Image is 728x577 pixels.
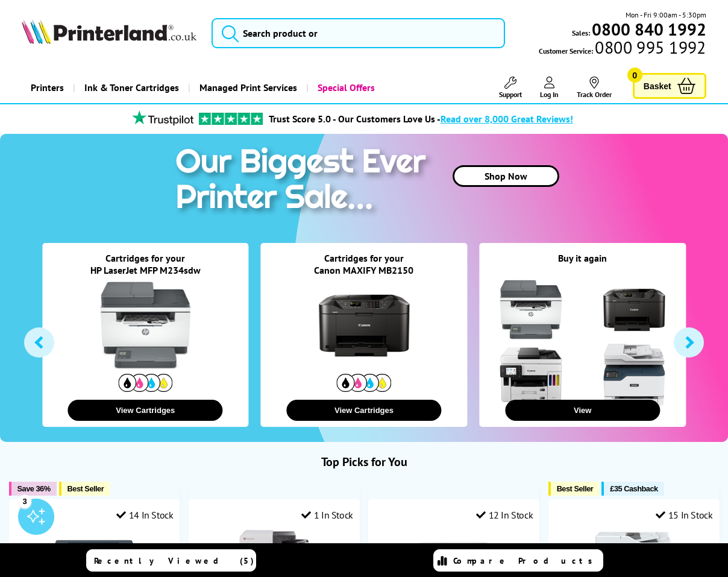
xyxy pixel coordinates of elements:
[539,42,706,57] span: Customer Service:
[90,264,201,276] a: HP LaserJet MFP M234sdw
[306,72,384,103] a: Special Offers
[453,555,599,566] span: Compare Products
[22,19,196,46] a: Printerland Logo
[633,73,706,99] a: Basket 0
[593,42,706,53] span: 0800 995 1992
[314,264,413,276] a: Canon MAXIFY MB2150
[22,72,73,103] a: Printers
[610,484,657,493] span: £35 Cashback
[577,77,612,99] a: Track Order
[499,77,522,99] a: Support
[17,484,51,493] span: Save 36%
[68,400,223,421] button: View Cartridges
[18,494,31,508] div: 3
[301,509,353,521] div: 1 In Stock
[269,113,573,125] a: Trust Score 5.0 - Our Customers Love Us -Read over 8,000 Great Reviews!
[499,90,522,99] span: Support
[592,18,706,40] b: 0800 840 1992
[22,19,196,44] img: Printerland Logo
[127,110,199,125] img: trustpilot rating
[94,555,254,566] span: Recently Viewed (5)
[116,509,173,521] div: 14 In Stock
[67,484,104,493] span: Best Seller
[42,252,249,264] div: Cartridges for your
[656,509,712,521] div: 15 In Stock
[84,72,179,103] span: Ink & Toner Cartridges
[188,72,306,103] a: Managed Print Services
[558,252,607,264] a: Buy it again
[73,72,188,103] a: Ink & Toner Cartridges
[212,18,505,48] input: Search product or
[199,113,263,125] img: trustpilot rating
[286,400,441,421] button: View Cartridges
[627,68,642,83] span: 0
[169,134,438,229] img: printer sale
[626,9,706,20] span: Mon - Fri 9:00am - 5:30pm
[261,252,468,264] div: Cartridges for your
[9,482,57,496] button: Save 36%
[590,24,706,35] a: 0800 840 1992
[644,78,671,94] span: Basket
[557,484,594,493] span: Best Seller
[59,482,110,496] button: Best Seller
[540,77,559,99] a: Log In
[433,549,603,572] a: Compare Products
[86,549,256,572] a: Recently Viewed (5)
[548,482,600,496] button: Best Seller
[453,165,559,187] a: Shop Now
[441,113,573,125] span: Read over 8,000 Great Reviews!
[540,90,559,99] span: Log In
[601,482,664,496] button: £35 Cashback
[476,509,533,521] div: 12 In Stock
[572,27,590,39] span: Sales:
[505,400,660,421] button: View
